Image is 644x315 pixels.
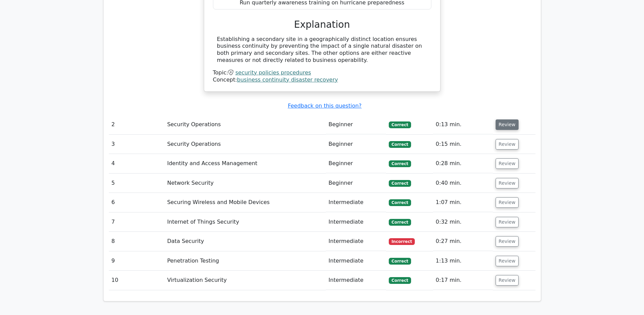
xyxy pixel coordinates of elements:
[496,197,519,208] button: Review
[326,135,386,154] td: Beginner
[326,251,386,271] td: Intermediate
[326,154,386,173] td: Beginner
[433,115,493,134] td: 0:13 min.
[389,238,415,245] span: Incorrect
[433,135,493,154] td: 0:15 min.
[164,232,326,251] td: Data Security
[109,232,165,251] td: 8
[164,212,326,232] td: Internet of Things Security
[433,154,493,173] td: 0:28 min.
[164,251,326,271] td: Penetration Testing
[164,154,326,173] td: Identity and Access Management
[433,212,493,232] td: 0:32 min.
[213,76,431,84] div: Concept:
[496,158,519,169] button: Review
[433,271,493,290] td: 0:17 min.
[326,193,386,212] td: Intermediate
[496,119,519,130] button: Review
[389,199,411,206] span: Correct
[389,121,411,128] span: Correct
[109,115,165,134] td: 2
[288,103,361,109] a: Feedback on this question?
[217,36,427,64] div: Establishing a secondary site in a geographically distinct location ensures business continuity b...
[326,115,386,134] td: Beginner
[496,178,519,188] button: Review
[109,174,165,193] td: 5
[496,236,519,247] button: Review
[326,212,386,232] td: Intermediate
[217,19,427,30] h3: Explanation
[389,141,411,148] span: Correct
[326,271,386,290] td: Intermediate
[433,251,493,271] td: 1:13 min.
[496,139,519,150] button: Review
[237,76,338,83] a: business continuity disaster recovery
[164,135,326,154] td: Security Operations
[389,219,411,226] span: Correct
[389,277,411,284] span: Correct
[326,174,386,193] td: Beginner
[496,217,519,227] button: Review
[213,69,431,76] div: Topic:
[496,275,519,286] button: Review
[164,271,326,290] td: Virtualization Security
[389,180,411,187] span: Correct
[109,251,165,271] td: 9
[164,193,326,212] td: Securing Wireless and Mobile Devices
[109,193,165,212] td: 6
[389,258,411,265] span: Correct
[109,154,165,173] td: 4
[433,193,493,212] td: 1:07 min.
[433,232,493,251] td: 0:27 min.
[496,256,519,266] button: Review
[109,212,165,232] td: 7
[109,135,165,154] td: 3
[164,174,326,193] td: Network Security
[109,271,165,290] td: 10
[235,69,311,76] a: security policies procedures
[326,232,386,251] td: Intermediate
[164,115,326,134] td: Security Operations
[389,160,411,167] span: Correct
[433,174,493,193] td: 0:40 min.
